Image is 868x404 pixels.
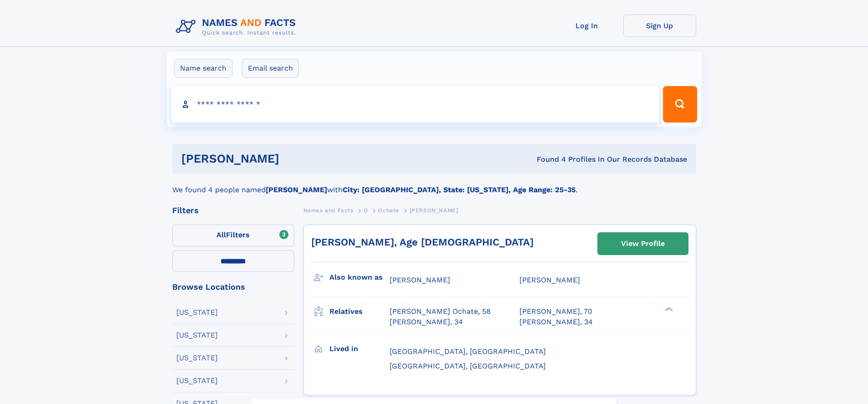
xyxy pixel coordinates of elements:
[172,206,294,215] div: Filters
[242,59,299,78] label: Email search
[519,276,580,284] span: [PERSON_NAME]
[176,354,218,362] div: [US_STATE]
[663,86,697,123] button: Search Button
[378,207,399,214] span: Ochate
[390,317,463,327] a: [PERSON_NAME], 34
[172,283,294,291] div: Browse Locations
[176,377,218,384] div: [US_STATE]
[408,154,687,164] div: Found 4 Profiles In Our Records Database
[364,207,368,214] span: O
[329,341,390,357] h3: Lived in
[623,15,696,37] a: Sign Up
[663,307,673,312] div: ❯
[598,233,688,255] a: View Profile
[303,205,354,216] a: Names and Facts
[172,174,696,195] div: We found 4 people named with .
[390,276,450,284] span: [PERSON_NAME]
[378,205,399,216] a: Ochate
[550,15,623,37] a: Log In
[174,59,232,78] label: Name search
[176,332,218,339] div: [US_STATE]
[390,307,491,317] a: [PERSON_NAME] Ochate, 58
[181,153,408,164] h1: [PERSON_NAME]
[329,270,390,285] h3: Also known as
[410,207,458,214] span: [PERSON_NAME]
[390,362,546,370] span: [GEOGRAPHIC_DATA], [GEOGRAPHIC_DATA]
[266,185,327,194] b: [PERSON_NAME]
[171,86,659,123] input: search input
[172,225,294,246] label: Filters
[519,307,592,317] a: [PERSON_NAME], 70
[364,205,368,216] a: O
[343,185,575,194] b: City: [GEOGRAPHIC_DATA], State: [US_STATE], Age Range: 25-35
[176,309,218,316] div: [US_STATE]
[216,230,226,239] span: All
[621,233,665,254] div: View Profile
[390,347,546,356] span: [GEOGRAPHIC_DATA], [GEOGRAPHIC_DATA]
[311,236,534,248] a: [PERSON_NAME], Age [DEMOGRAPHIC_DATA]
[519,317,593,327] a: [PERSON_NAME], 34
[329,304,390,319] h3: Relatives
[172,15,303,39] img: Logo Names and Facts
